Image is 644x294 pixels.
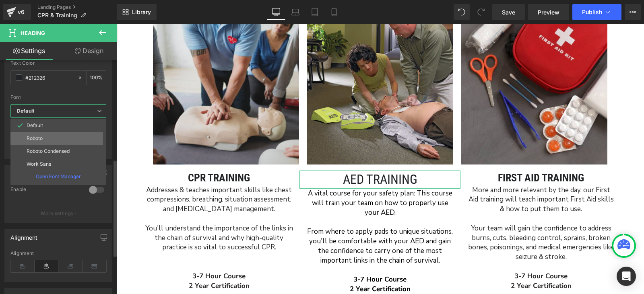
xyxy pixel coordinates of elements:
div: v6 [16,7,26,17]
input: Color [25,73,74,82]
a: Landing Pages [37,4,117,10]
div: Text Color [10,60,106,66]
div: Alignment [10,251,106,256]
a: v6 [3,4,31,20]
button: Redo [473,4,489,20]
a: Design [60,42,118,60]
div: Enable [10,186,81,195]
span: Preview [538,8,559,16]
p: More settings [41,210,73,217]
p: Open Font Manager [36,173,81,180]
a: Mobile [324,4,344,20]
span: Save [502,8,515,16]
span: Library [132,8,151,16]
a: Tablet [305,4,324,20]
a: Preview [528,4,569,20]
button: More settings [5,204,112,223]
div: Alignment [10,230,38,241]
p: Work Sans [27,161,51,167]
div: Font [10,95,106,100]
p: Roboto Condensed [27,148,70,154]
button: Undo [454,4,470,20]
i: Default [17,108,34,115]
p: Default [27,123,43,128]
a: New Library [117,4,157,20]
p: Roboto [27,136,43,141]
div: % [87,71,106,85]
button: Publish [572,4,621,20]
div: Open Intercom Messenger [617,267,636,286]
span: Publish [582,9,602,15]
a: Laptop [286,4,305,20]
button: More [625,4,641,20]
span: CPR & Training [37,12,77,19]
a: Desktop [266,4,286,20]
span: Heading [21,30,45,36]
